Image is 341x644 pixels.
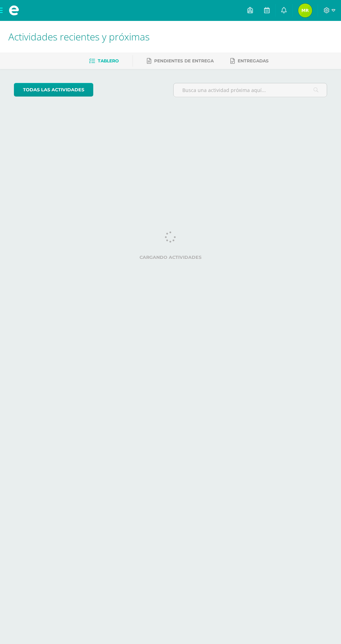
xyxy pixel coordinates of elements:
img: 5fc49838d9f994429ee2c86e5d2362ce.png [298,3,312,17]
a: Pendientes de entrega [147,55,214,67]
span: Actividades recientes y próximas [8,30,150,43]
a: Tablero [89,55,119,67]
a: Entregadas [230,55,269,67]
span: Pendientes de entrega [154,58,214,63]
span: Entregadas [238,58,269,63]
label: Cargando actividades [14,255,327,260]
span: Tablero [98,58,119,63]
a: todas las Actividades [14,83,93,97]
input: Busca una actividad próxima aquí... [174,83,327,97]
